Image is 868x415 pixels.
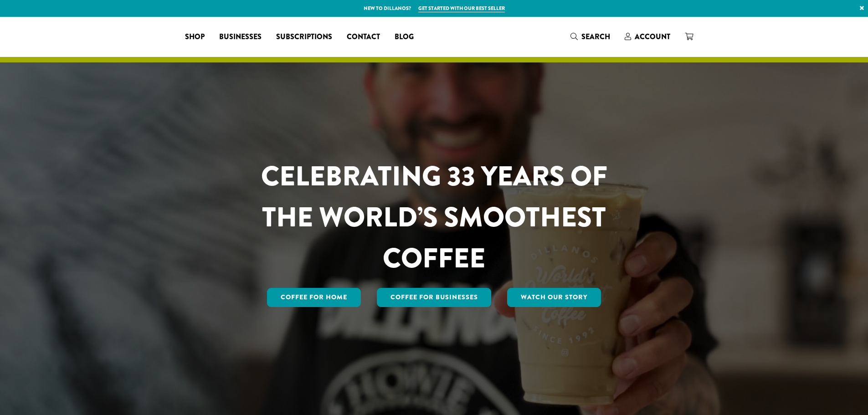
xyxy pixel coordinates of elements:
span: Businesses [219,31,262,43]
a: Get started with our best seller [418,5,505,12]
span: Contact [347,31,380,43]
span: Shop [185,31,205,43]
a: Coffee For Businesses [377,288,492,307]
a: Coffee for Home [267,288,361,307]
span: Account [635,31,670,42]
span: Subscriptions [276,31,332,43]
h1: CELEBRATING 33 YEARS OF THE WORLD’S SMOOTHEST COFFEE [234,156,634,279]
span: Blog [395,31,414,43]
a: Shop [178,30,212,44]
a: Watch Our Story [507,288,601,307]
a: Search [563,29,617,44]
span: Search [581,31,610,42]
